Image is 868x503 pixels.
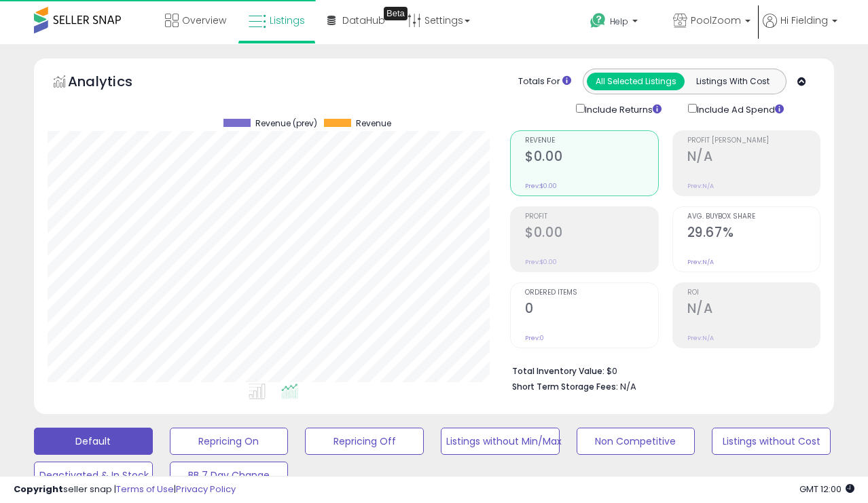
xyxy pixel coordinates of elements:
button: BB 7 Day Change [170,462,289,489]
i: Get Help [590,12,607,29]
h2: 29.67% [687,225,820,243]
button: Non Competitive [577,428,695,455]
b: Short Term Storage Fees: [512,381,618,392]
button: Repricing Off [305,428,424,455]
span: Revenue (prev) [255,119,317,128]
h2: $0.00 [525,149,657,167]
a: Help [579,2,661,44]
span: Hi Fielding [780,14,828,27]
span: Listings [270,14,305,27]
span: Revenue [525,137,657,145]
a: Hi Fielding [763,14,837,44]
small: Prev: N/A [687,334,714,342]
span: Revenue [356,119,391,128]
a: Terms of Use [116,483,174,496]
span: Help [610,16,628,27]
div: seller snap | | [14,483,236,496]
div: Include Ad Spend [678,101,806,117]
button: Listings without Min/Max [441,428,560,455]
button: Deactivated & In Stock [34,462,153,489]
h2: N/A [687,301,820,319]
span: Profit [PERSON_NAME] [687,137,820,145]
small: Prev: N/A [687,182,714,190]
strong: Copyright [14,483,63,496]
span: ROI [687,289,820,297]
span: PoolZoom [691,14,741,27]
b: Total Inventory Value: [512,365,604,377]
div: Tooltip anchor [384,7,408,20]
small: Prev: $0.00 [525,258,557,266]
button: All Selected Listings [587,73,685,90]
button: Default [34,428,153,455]
h2: 0 [525,301,657,319]
small: Prev: $0.00 [525,182,557,190]
h2: N/A [687,149,820,167]
small: Prev: 0 [525,334,544,342]
span: DataHub [342,14,385,27]
button: Listings With Cost [684,73,782,90]
span: N/A [620,380,636,393]
div: Include Returns [566,101,678,117]
li: $0 [512,362,810,378]
span: 2025-10-14 12:00 GMT [799,483,854,496]
h2: $0.00 [525,225,657,243]
span: Profit [525,213,657,221]
h5: Analytics [68,72,159,94]
button: Repricing On [170,428,289,455]
span: Avg. Buybox Share [687,213,820,221]
button: Listings without Cost [712,428,831,455]
span: Overview [182,14,226,27]
small: Prev: N/A [687,258,714,266]
a: Privacy Policy [176,483,236,496]
div: Totals For [518,75,571,88]
span: Ordered Items [525,289,657,297]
